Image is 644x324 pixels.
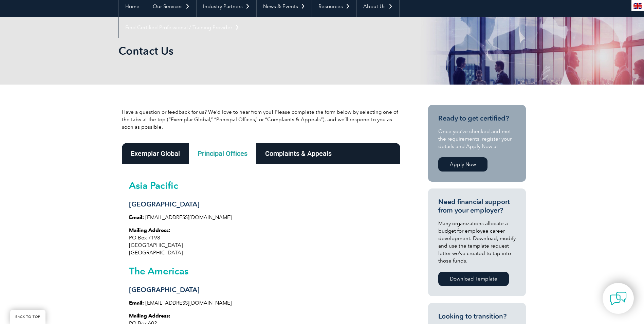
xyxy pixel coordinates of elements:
[129,227,393,256] p: PO Box 7198 [GEOGRAPHIC_DATA] [GEOGRAPHIC_DATA]
[122,108,400,131] p: Have a question or feedback for us? We’d love to hear from you! Please complete the form below by...
[129,227,170,233] strong: Mailing Address:
[610,290,627,307] img: contact-chat.png
[129,214,144,220] strong: Email:
[438,220,516,265] p: Many organizations allocate a budget for employee career development. Download, modify and use th...
[438,272,509,286] a: Download Template
[129,313,170,319] strong: Mailing Address:
[438,312,516,321] h3: Looking to transition?
[256,143,341,164] div: Complaints & Appeals
[145,214,232,220] a: [EMAIL_ADDRESS][DOMAIN_NAME]
[633,3,642,9] img: en
[129,266,393,276] h2: The Americas
[438,157,487,172] a: Apply Now
[438,114,516,123] h3: Ready to get certified?
[10,310,45,324] a: BACK TO TOP
[145,300,232,306] a: [EMAIL_ADDRESS][DOMAIN_NAME]
[118,44,379,57] h1: Contact Us
[119,17,246,38] a: Find Certified Professional / Training Provider
[189,143,256,164] div: Principal Offices
[122,143,189,164] div: Exemplar Global
[438,128,516,150] p: Once you’ve checked and met the requirements, register your details and Apply Now at
[129,180,393,191] h2: Asia Pacific
[438,198,516,215] h3: Need financial support from your employer?
[129,300,144,306] strong: Email:
[129,200,393,209] h3: [GEOGRAPHIC_DATA]
[129,286,393,294] h3: [GEOGRAPHIC_DATA]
